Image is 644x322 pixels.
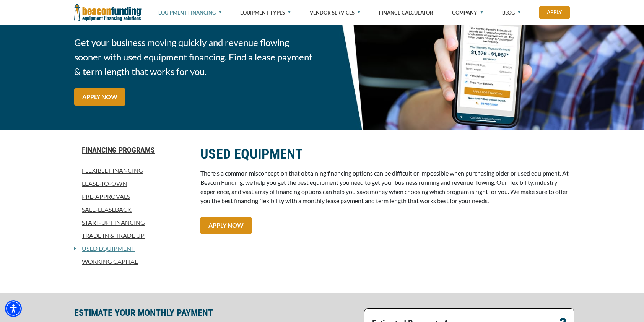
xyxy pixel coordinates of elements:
a: Used Equipment [76,244,135,253]
div: Accessibility Menu [5,300,22,317]
a: Financing Programs [74,145,191,154]
a: Sale-Leaseback [74,205,191,214]
a: Apply [539,6,570,19]
a: APPLY NOW [200,217,252,234]
a: Start-Up Financing [74,218,191,227]
a: APPLY NOW [74,88,125,106]
h2: USED EQUIPMENT [200,145,570,163]
p: There's a common misconception that obtaining financing options can be difficult or impossible wh... [200,169,570,205]
a: Trade In & Trade Up [74,231,191,240]
a: Pre-approvals [74,192,191,201]
a: Working Capital [74,257,191,266]
a: Flexible Financing [74,166,191,175]
span: Get your business moving quickly and revenue flowing sooner with used equipment financing. Find a... [74,35,317,79]
p: ESTIMATE YOUR MONTHLY PAYMENT [74,308,359,317]
a: Lease-To-Own [74,179,191,188]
